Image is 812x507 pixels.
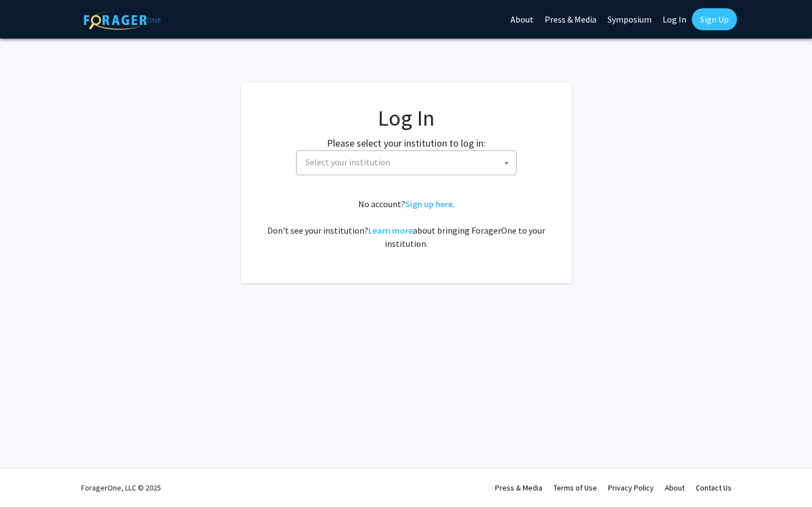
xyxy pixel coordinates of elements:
[495,483,542,493] a: Press & Media
[553,483,597,493] a: Terms of Use
[301,151,516,174] span: Select your institution
[327,136,486,150] label: Please select your institution to log in:
[296,150,517,175] span: Select your institution
[305,157,390,168] span: Select your institution
[263,105,550,131] h1: Log In
[368,225,413,236] a: Learn more about bringing ForagerOne to your institution
[84,10,161,30] img: ForagerOne Logo
[608,483,654,493] a: Privacy Policy
[405,198,453,209] a: Sign up here
[692,8,737,30] a: Sign Up
[263,197,550,250] div: No account? . Don't see your institution? about bringing ForagerOne to your institution.
[81,468,161,507] div: ForagerOne, LLC © 2025
[696,483,732,493] a: Contact Us
[665,483,685,493] a: About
